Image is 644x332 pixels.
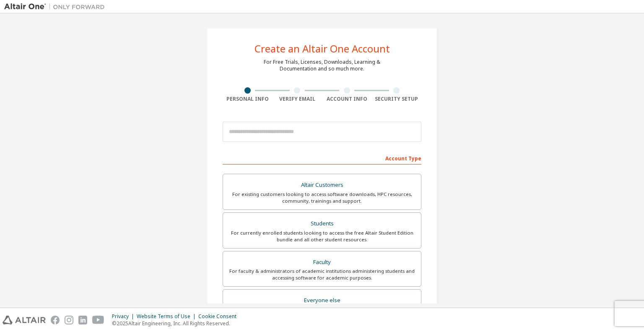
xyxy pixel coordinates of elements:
div: For faculty & administrators of academic institutions administering students and accessing softwa... [228,268,416,281]
div: Website Terms of Use [137,313,198,320]
div: For existing customers looking to access software downloads, HPC resources, community, trainings ... [228,191,416,204]
div: Account Type [223,151,421,165]
div: Personal Info [223,96,273,102]
img: altair_logo.svg [3,316,46,324]
div: Privacy [112,313,137,320]
div: Verify Email [273,96,322,102]
div: Cookie Consent [198,313,241,320]
img: Altair One [4,3,109,11]
div: For currently enrolled students looking to access the free Altair Student Edition bundle and all ... [228,230,416,243]
p: © 2025 Altair Engineering, Inc. All Rights Reserved. [112,320,241,327]
div: Security Setup [372,96,422,102]
img: instagram.svg [65,316,73,324]
div: Altair Customers [228,179,416,191]
div: Create an Altair One Account [254,44,390,54]
img: facebook.svg [51,316,60,324]
div: Everyone else [228,295,416,306]
div: Students [228,218,416,230]
img: youtube.svg [92,316,104,324]
div: Faculty [228,256,416,268]
div: Account Info [322,96,372,102]
img: linkedin.svg [78,316,87,324]
div: For Free Trials, Licenses, Downloads, Learning & Documentation and so much more. [264,59,380,72]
